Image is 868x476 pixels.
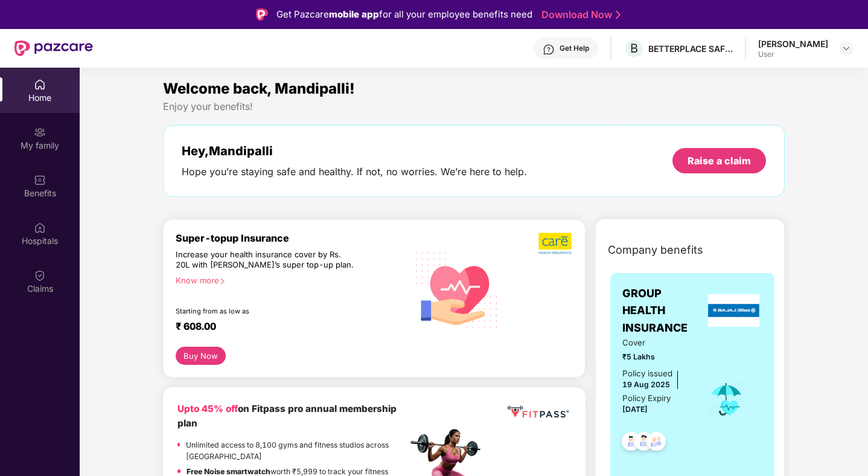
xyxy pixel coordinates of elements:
strong: mobile app [329,8,379,20]
img: Stroke [616,8,621,21]
span: B [630,41,638,56]
img: svg+xml;base64,PHN2ZyBpZD0iSG9tZSIgeG1sbnM9Imh0dHA6Ly93d3cudzMub3JnLzIwMDAvc3ZnIiB3aWR0aD0iMjAiIG... [34,79,46,91]
div: Super-topup Insurance [176,232,407,244]
img: icon [707,379,746,419]
strong: Free Noise smartwatch [187,467,270,476]
span: Welcome back, Mandipalli! [163,80,355,97]
img: svg+xml;base64,PHN2ZyBpZD0iQmVuZWZpdHMiIHhtbG5zPSJodHRwOi8vd3d3LnczLm9yZy8yMDAwL3N2ZyIgd2lkdGg9Ij... [34,174,46,186]
img: svg+xml;base64,PHN2ZyBpZD0iQ2xhaW0iIHhtbG5zPSJodHRwOi8vd3d3LnczLm9yZy8yMDAwL3N2ZyIgd2lkdGg9IjIwIi... [34,269,46,281]
div: Get Pazcare for all your employee benefits need [276,7,532,22]
div: Policy Expiry [622,392,671,405]
a: Download Now [541,8,617,21]
div: ₹ 608.00 [176,320,395,335]
span: Cover [622,336,691,349]
b: on Fitpass pro annual membership plan [177,403,397,429]
p: Unlimited access to 8,100 gyms and fitness studios across [GEOGRAPHIC_DATA] [186,439,407,463]
span: ₹5 Lakhs [622,351,691,362]
button: Buy Now [176,347,226,365]
img: fppp.png [505,402,571,422]
img: insurerLogo [708,294,760,327]
div: BETTERPLACE SAFETY SOLUTIONS PRIVATE LIMITED [648,43,733,54]
img: svg+xml;base64,PHN2ZyBpZD0iRHJvcGRvd24tMzJ4MzIiIHhtbG5zPSJodHRwOi8vd3d3LnczLm9yZy8yMDAwL3N2ZyIgd2... [841,43,851,53]
img: New Pazcare Logo [14,40,93,56]
div: Increase your health insurance cover by Rs. 20L with [PERSON_NAME]’s super top-up plan. [176,249,356,271]
img: Logo [256,8,268,21]
img: svg+xml;base64,PHN2ZyBpZD0iSGVscC0zMngzMiIgeG1sbnM9Imh0dHA6Ly93d3cudzMub3JnLzIwMDAvc3ZnIiB3aWR0aD... [543,43,555,56]
b: Upto 45% off [177,403,238,414]
span: Company benefits [608,242,703,259]
div: Hey, Mandipalli [182,144,527,158]
span: [DATE] [622,405,648,414]
div: Know more [176,275,400,284]
img: svg+xml;base64,PHN2ZyB3aWR0aD0iMjAiIGhlaWdodD0iMjAiIHZpZXdCb3g9IjAgMCAyMCAyMCIgZmlsbD0ibm9uZSIgeG... [34,126,46,138]
img: svg+xml;base64,PHN2ZyBpZD0iSG9zcGl0YWxzIiB4bWxucz0iaHR0cDovL3d3dy53My5vcmcvMjAwMC9zdmciIHdpZHRoPS... [34,222,46,234]
img: svg+xml;base64,PHN2ZyB4bWxucz0iaHR0cDovL3d3dy53My5vcmcvMjAwMC9zdmciIHdpZHRoPSI0OC45NDMiIGhlaWdodD... [616,428,646,458]
div: Raise a claim [688,154,751,167]
div: [PERSON_NAME] [758,38,828,50]
span: GROUP HEALTH INSURANCE [622,285,705,336]
img: svg+xml;base64,PHN2ZyB4bWxucz0iaHR0cDovL3d3dy53My5vcmcvMjAwMC9zdmciIHdpZHRoPSI0OC45NDMiIGhlaWdodD... [642,428,671,458]
div: Enjoy your benefits! [163,100,785,113]
div: Policy issued [622,367,672,380]
img: svg+xml;base64,PHN2ZyB4bWxucz0iaHR0cDovL3d3dy53My5vcmcvMjAwMC9zdmciIHhtbG5zOnhsaW5rPSJodHRwOi8vd3... [407,239,507,339]
span: right [219,278,226,285]
span: 19 Aug 2025 [622,380,670,389]
div: User [758,50,828,59]
img: b5dec4f62d2307b9de63beb79f102df3.png [538,232,573,255]
div: Hope you’re staying safe and healthy. If not, no worries. We’re here to help. [182,166,527,178]
div: Get Help [560,43,589,53]
div: Starting from as low as [176,307,356,315]
img: svg+xml;base64,PHN2ZyB4bWxucz0iaHR0cDovL3d3dy53My5vcmcvMjAwMC9zdmciIHdpZHRoPSI0OC45NDMiIGhlaWdodD... [629,428,659,458]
